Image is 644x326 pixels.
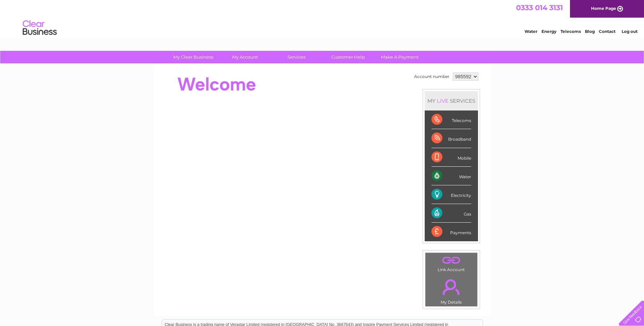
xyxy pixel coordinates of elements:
a: Customer Help [320,51,376,63]
div: Payments [431,223,471,241]
a: Blog [585,29,595,34]
td: Link Account [425,252,478,274]
a: Energy [541,29,556,34]
div: MY SERVICES [425,91,478,110]
a: Services [269,51,325,63]
div: Telecoms [431,110,471,129]
a: Log out [622,29,638,34]
div: Clear Business is a trading name of Verastar Limited (registered in [GEOGRAPHIC_DATA] No. 3667643... [162,4,483,33]
a: My Account [217,51,273,63]
td: My Details [425,273,478,307]
a: Telecoms [560,29,581,34]
div: Gas [431,204,471,223]
a: . [427,254,476,266]
div: Electricity [431,185,471,204]
td: Account number [412,71,451,82]
img: logo.png [22,18,57,38]
div: LIVE [436,98,450,104]
a: 0333 014 3131 [516,3,563,12]
a: Water [525,29,537,34]
a: Make A Payment [372,51,428,63]
a: My Clear Business [165,51,221,63]
div: Mobile [431,148,471,167]
a: Contact [599,29,615,34]
div: Broadband [431,129,471,148]
a: . [427,275,476,299]
div: Water [431,167,471,185]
